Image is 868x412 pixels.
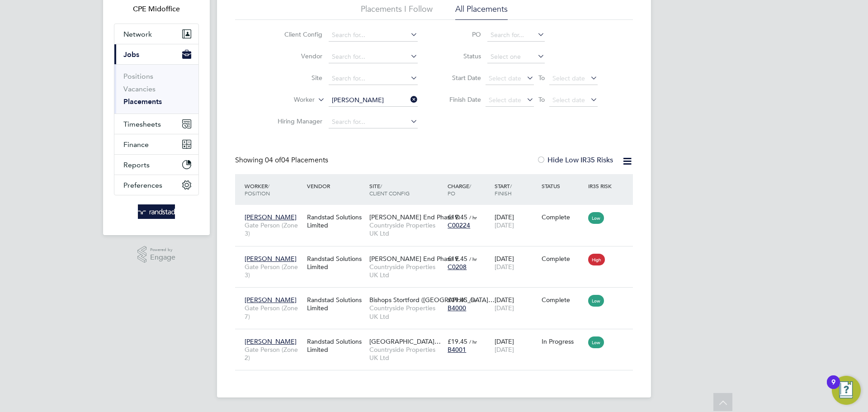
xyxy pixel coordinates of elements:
span: [DATE] [495,304,514,312]
div: Complete [542,213,584,221]
span: / hr [469,338,477,345]
span: [PERSON_NAME] [245,213,297,221]
span: Jobs [123,50,139,59]
label: Hide Low IR35 Risks [537,156,613,165]
span: Reports [123,161,150,169]
img: randstad-logo-retina.png [138,204,175,219]
span: [PERSON_NAME] [245,337,297,346]
label: Worker [263,95,315,104]
div: Vendor [305,178,367,194]
span: Low [588,212,604,224]
div: IR35 Risk [586,178,617,194]
span: Low [588,336,604,348]
label: Vendor [270,52,322,60]
span: 04 Placements [265,156,328,165]
input: Search for... [487,29,545,42]
button: Jobs [114,44,198,64]
span: [DATE] [495,263,514,271]
input: Select one [487,51,545,63]
input: Search for... [329,51,418,63]
div: Worker [242,178,305,201]
a: Positions [123,72,153,81]
span: To [536,94,547,105]
div: Site [367,178,445,201]
span: CPE Midoffice [114,4,199,14]
span: £19.45 [448,213,467,221]
label: Start Date [440,74,481,82]
span: Countryside Properties UK Ltd [369,304,443,320]
a: Go to home page [114,204,199,219]
a: [PERSON_NAME]Gate Person (Zone 2)Randstad Solutions Limited[GEOGRAPHIC_DATA]…Countryside Properti... [242,332,633,340]
span: C00224 [448,221,470,229]
span: / Client Config [369,182,410,197]
input: Search for... [329,29,418,42]
div: Randstad Solutions Limited [305,208,367,234]
div: Randstad Solutions Limited [305,291,367,317]
div: Showing [235,156,330,165]
span: £19.45 [448,337,467,346]
span: Countryside Properties UK Ltd [369,263,443,279]
span: Select date [489,74,521,82]
div: Randstad Solutions Limited [305,250,367,275]
span: Countryside Properties UK Ltd [369,221,443,237]
div: In Progress [542,337,584,346]
span: / hr [469,256,477,262]
span: [PERSON_NAME] [245,296,297,304]
span: To [536,72,547,84]
span: Select date [489,96,521,104]
li: Placements I Follow [361,4,433,20]
li: All Placements [455,4,508,20]
span: Low [588,295,604,307]
span: Select date [552,96,585,104]
button: Preferences [114,175,198,195]
div: [DATE] [492,250,539,275]
div: [DATE] [492,291,539,317]
button: Timesheets [114,114,198,134]
a: [PERSON_NAME]Gate Person (Zone 7)Randstad Solutions LimitedBishops Stortford ([GEOGRAPHIC_DATA]…C... [242,291,633,298]
span: [PERSON_NAME] End Phase D [369,213,460,221]
span: [PERSON_NAME] [245,255,297,263]
label: Status [440,52,481,60]
div: Randstad Solutions Limited [305,333,367,358]
span: Bishops Stortford ([GEOGRAPHIC_DATA]… [369,296,495,304]
button: Open Resource Center, 9 new notifications [832,376,861,405]
span: Select date [552,74,585,82]
button: Finance [114,134,198,154]
span: Finance [123,140,149,149]
label: Hiring Manager [270,117,322,125]
a: Vacancies [123,85,156,93]
span: Powered by [150,246,175,254]
button: Reports [114,155,198,175]
div: Status [539,178,586,194]
a: [PERSON_NAME]Gate Person (Zone 3)Randstad Solutions Limited[PERSON_NAME] End Phase DCountryside P... [242,208,633,216]
span: C0208 [448,263,467,271]
div: Jobs [114,64,198,114]
span: 04 of [265,156,281,165]
a: Placements [123,97,162,106]
span: £19.45 [448,296,467,304]
span: Gate Person (Zone 7) [245,304,302,320]
span: / hr [469,214,477,221]
span: Gate Person (Zone 3) [245,221,302,237]
span: [DATE] [495,221,514,229]
span: Gate Person (Zone 2) [245,346,302,362]
span: [GEOGRAPHIC_DATA]… [369,337,441,346]
span: / hr [469,297,477,303]
span: Countryside Properties UK Ltd [369,346,443,362]
span: Engage [150,254,175,261]
span: High [588,254,605,265]
span: / Position [245,182,270,197]
input: Search for... [329,72,418,85]
div: Complete [542,255,584,263]
label: Site [270,74,322,82]
a: [PERSON_NAME]Gate Person (Zone 3)Randstad Solutions Limited[PERSON_NAME] End Phase ECountryside P... [242,250,633,257]
span: B4001 [448,346,466,354]
label: PO [440,30,481,38]
label: Finish Date [440,95,481,104]
a: Powered byEngage [137,246,176,263]
div: Start [492,178,539,201]
span: [DATE] [495,346,514,354]
div: 9 [831,382,835,394]
span: Timesheets [123,120,161,128]
div: [DATE] [492,333,539,358]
